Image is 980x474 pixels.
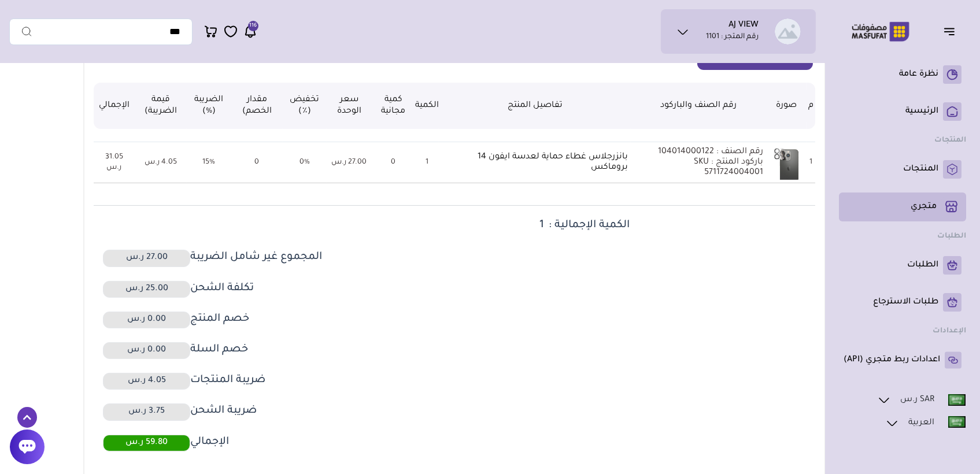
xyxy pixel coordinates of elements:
[634,147,763,157] p: رقم الصنف : 104014000122
[844,256,961,275] a: الطلبات
[844,65,961,84] a: نظرة عامة
[844,160,961,179] a: المنتجات
[103,373,190,390] span: 4.05 ر.س
[371,83,415,129] th: كمية مجانية
[706,32,759,43] p: رقم المتجر : 1101
[103,403,257,420] h5: ضريبة الشحن
[231,142,283,183] td: 0
[844,293,961,312] a: طلبات الاسترجاع
[94,83,134,129] th: الإجمالي
[948,394,966,406] img: Eng
[103,281,254,298] h5: تكلفة الشحن
[439,83,631,129] th: تفاصيل المنتج
[769,145,804,180] img: Image Description
[461,215,630,236] h5: الكمية الإجمالية :
[187,142,231,183] td: 15%
[844,197,961,217] a: متجري
[807,83,815,129] th: م
[371,142,415,183] td: 0
[728,20,759,32] h1: AJ VIEW
[885,416,966,431] a: العربية
[766,83,807,129] th: صورة
[103,250,190,266] span: 27.00 ر.س
[844,20,918,43] img: Logo
[327,83,371,129] th: سعر الوحدة
[134,83,187,129] th: قيمة الضريبة)
[103,312,249,328] h5: خصم المنتج
[461,215,549,236] span: 1
[103,373,265,390] h5: ضريبة المنتجات
[933,327,966,335] strong: الإعدادات
[283,142,327,183] td: 0%
[103,281,190,298] span: 25.00 ر.س
[415,83,439,129] th: الكمية
[903,164,938,175] p: المنتجات
[249,21,257,31] span: 116
[877,392,966,408] a: SAR ر.س
[844,354,940,366] p: اعدادات ربط متجري (API)
[231,83,283,129] th: مقدار الخصم)
[327,142,371,183] td: 27.00 ر.س
[775,18,801,45] img: AJ VIEW
[844,102,961,121] a: الرئيسية
[907,260,938,271] p: الطلبات
[134,142,187,183] td: 4.05 ر.س
[103,435,190,451] span: 59.80 ر.س
[937,232,966,240] strong: الطلبات
[634,157,763,178] p: باركود المنتج SKU : 5711724004001
[283,83,327,129] th: تخفيض (٪)
[103,403,190,420] span: 3.75 ر.س
[873,297,938,308] p: طلبات الاسترجاع
[415,142,439,183] td: 1
[844,351,961,369] a: اعدادات ربط متجري (API)
[899,69,938,80] p: نظرة عامة
[631,83,765,129] th: رقم الصنف والباركود
[442,152,628,173] a: بانزرجلاس غطاء حماية لعدسة ايفون 14 بروماكس
[807,142,815,183] td: 1
[934,136,966,145] strong: المنتجات
[911,201,937,213] p: متجري
[103,342,190,359] span: 0.00 ر.س
[187,83,231,129] th: الضريبة (%)
[103,250,322,266] h5: المجموع غير شامل الضريبة
[103,312,190,328] span: 0.00 ر.س
[94,142,134,183] td: 31.05 ر.س
[103,435,229,451] h5: الإجمالي
[243,24,257,39] a: 116
[103,342,248,359] h5: خصم السلة
[905,106,938,117] p: الرئيسية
